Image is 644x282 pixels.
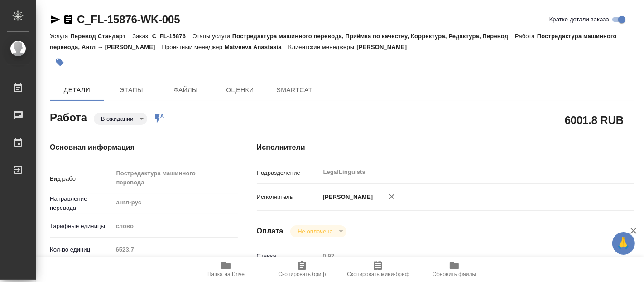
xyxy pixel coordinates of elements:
p: Ставка [257,252,320,261]
button: В ожидании [98,115,136,123]
h4: Основная информация [50,142,221,153]
button: Скопировать ссылку [63,14,74,25]
span: Скопировать мини-бриф [347,271,409,277]
p: Исполнитель [257,193,320,202]
p: Вид работ [50,174,112,183]
p: Кол-во единиц [50,245,112,254]
button: Обновить файлы [416,257,492,282]
span: Скопировать бриф [278,271,326,277]
p: Перевод Стандарт [70,33,132,40]
div: В ожидании [94,113,147,125]
p: Этапы услуги [192,33,232,40]
p: Клиентские менеджеры [288,44,357,50]
span: Кратко детали заказа [549,15,609,24]
span: Этапы [110,84,153,96]
div: слово [112,218,238,234]
button: Удалить исполнителя [382,187,402,207]
span: Файлы [164,84,207,96]
p: Проектный менеджер [162,44,225,50]
h4: Исполнители [257,142,634,153]
p: Постредактура машинного перевода, Приёмка по качеству, Корректура, Редактура, Перевод [232,33,515,40]
p: Matveeva Anastasia [225,44,288,50]
span: Оценки [218,84,262,96]
p: Заказ: [132,33,152,40]
h2: 6001.8 RUB [565,112,624,128]
span: 🙏 [616,234,631,253]
button: Папка на Drive [188,257,264,282]
button: Добавить тэг [50,52,70,72]
span: Папка на Drive [207,271,245,277]
p: C_FL-15876 [152,33,192,40]
div: В ожидании [290,225,346,237]
p: [PERSON_NAME] [356,44,413,50]
input: Пустое поле [320,249,603,262]
span: SmartCat [273,84,316,96]
p: Направление перевода [50,194,112,213]
span: Обновить файлы [433,271,476,277]
a: C_FL-15876-WK-005 [77,13,180,25]
p: Работа [515,33,537,40]
button: 🙏 [612,232,635,255]
input: Пустое поле [112,243,238,256]
p: Услуга [50,33,70,40]
button: Скопировать мини-бриф [340,257,416,282]
button: Скопировать ссылку для ЯМессенджера [50,14,61,25]
span: Детали [55,84,99,96]
p: [PERSON_NAME] [320,193,373,202]
button: Не оплачена [295,228,335,235]
p: Подразделение [257,168,320,178]
h2: Работа [50,109,87,125]
p: Тарифные единицы [50,222,112,231]
button: Скопировать бриф [264,257,340,282]
h4: Оплата [257,226,284,237]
